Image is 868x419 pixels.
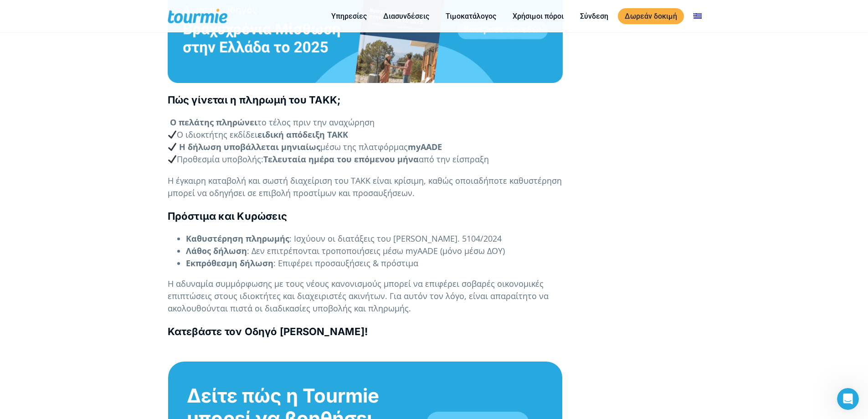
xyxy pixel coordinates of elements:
[837,388,859,410] iframe: Intercom live chat
[273,258,418,269] span: : Επιφέρει προσαυξήσεις & πρόστιμα
[263,154,419,165] b: Τελευταία ημέρα του επόμενου μήνα
[439,10,503,22] a: Τιμοκατάλογος
[168,175,562,198] span: Η έγκαιρη καταβολή και σωστή διαχείριση του ΤΑΚΚ είναι κρίσιμη, καθώς οποιαδήποτε καθυστέρηση μπο...
[257,117,375,128] span: το τέλος πριν την αναχώρηση
[324,10,374,22] a: Υπηρεσίες
[573,10,615,22] a: Σύνδεση
[186,233,289,244] b: Καθυστέρηση πληρωμής
[186,245,247,256] b: Λάθος δήλωση
[320,141,408,152] span: μέσω της πλατφόρμας
[618,8,684,24] a: Δωρεάν δοκιμή
[289,233,502,244] span: : Ισχύουν οι διατάξεις του [PERSON_NAME]. 5104/2024
[376,10,436,22] a: Διασυνδέσεις
[419,154,489,165] span: από την είσπραξη
[408,141,442,152] b: myAADE
[168,154,264,165] span: Προθεσμία υποβολής:
[506,10,570,22] a: Χρήσιμοι πόροι
[247,245,505,256] span: : Δεν επιτρέπονται τροποποιήσεις μέσω myAADE (μόνο μέσω ΔΟΥ)
[168,326,368,337] a: Κατεβάστε τον Οδηγό [PERSON_NAME]!
[168,94,341,106] b: Πώς γίνεται η πληρωμή του ΤΑΚΚ;
[186,258,273,269] b: Εκπρόθεσμη δήλωση
[168,210,288,222] b: Πρόστιμα και Κυρώσεις
[257,129,348,140] b: ειδική απόδειξη ΤΑΚΚ
[170,117,257,128] b: Ο πελάτης πληρώνει
[179,141,320,152] b: Η δήλωση υποβάλλεται μηνιαίως
[168,278,549,314] span: Η αδυναμία συμμόρφωσης με τους νέους κανονισμούς μπορεί να επιφέρει σοβαρές οικονομικές επιπτώσει...
[168,129,258,140] span: Ο ιδιοκτήτης εκδίδει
